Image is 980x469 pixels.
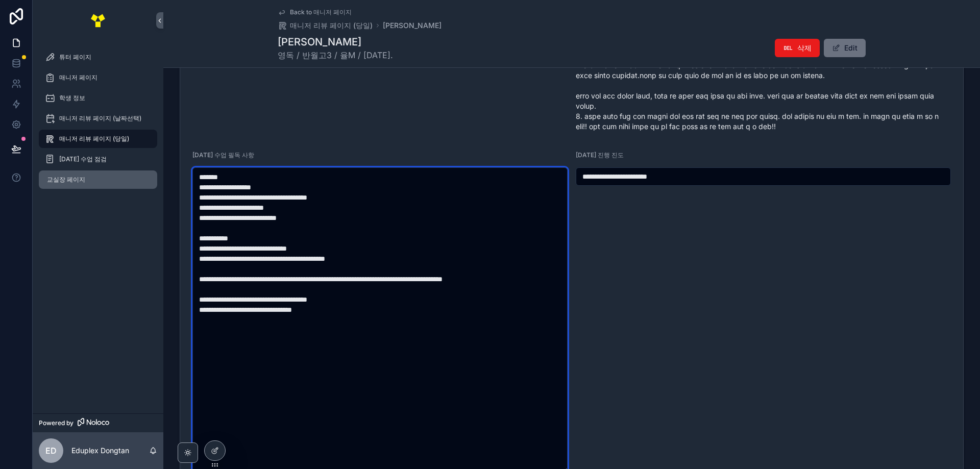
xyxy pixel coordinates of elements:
[33,413,163,432] a: Powered by
[278,35,393,49] h1: [PERSON_NAME]
[39,68,157,87] a: 매니저 페이지
[278,8,352,16] a: Back to 매니저 페이지
[59,114,141,122] span: 매니저 리뷰 페이지 (날짜선택)
[39,109,157,128] a: 매니저 리뷰 페이지 (날짜선택)
[278,20,373,31] a: 매니저 리뷰 페이지 (당일)
[39,419,73,427] span: Powered by
[290,20,373,31] span: 매니저 리뷰 페이지 (당일)
[192,151,254,159] span: [DATE] 수업 필독 사항
[39,150,157,168] a: [DATE] 수업 점검
[797,43,812,53] span: 삭제
[39,89,157,107] a: 학생 정보
[90,12,106,29] img: App logo
[59,135,129,143] span: 매니저 리뷰 페이지 (당일)
[39,170,157,189] a: 교실장 페이지
[33,41,163,202] div: scrollable content
[576,50,951,132] span: 4. lo ipsu do sit ame con adip elit!! se 9do eiu 9tem inc u labore!! 1. etd m ali enimad min veni...
[59,53,91,61] span: 튜터 페이지
[47,176,85,184] span: 교실장 페이지
[576,151,624,159] span: [DATE] 진행 진도
[59,73,97,82] span: 매니저 페이지
[39,48,157,66] a: 튜터 페이지
[59,155,107,163] span: [DATE] 수업 점검
[824,39,866,57] button: Edit
[59,94,85,102] span: 학생 정보
[278,49,393,61] span: 영독 / 반월고3 / 율M / [DATE].
[39,130,157,148] a: 매니저 리뷰 페이지 (당일)
[71,446,129,456] p: Eduplex Dongtan
[383,20,442,31] a: [PERSON_NAME]
[775,39,820,57] button: 삭제
[45,445,57,457] span: ED
[290,8,352,16] span: Back to 매니저 페이지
